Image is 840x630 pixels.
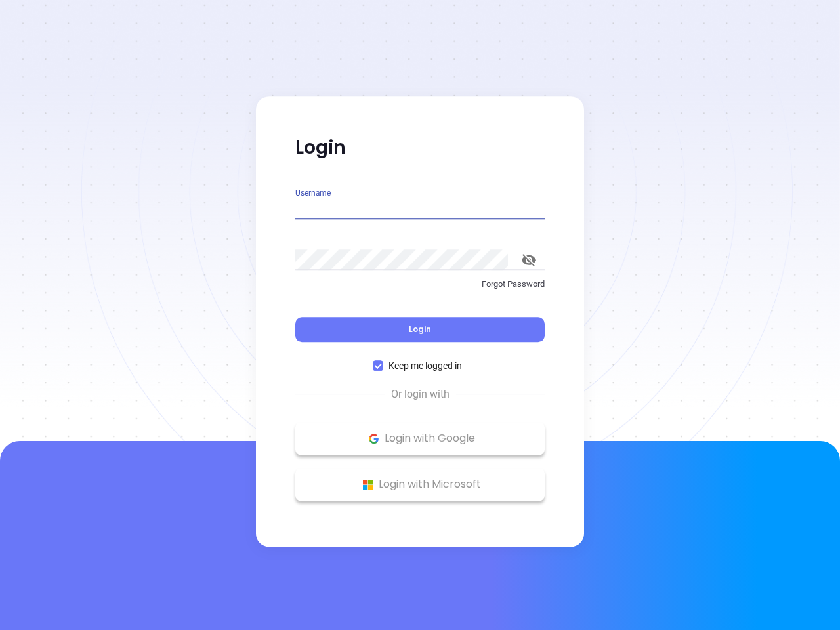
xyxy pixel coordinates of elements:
[383,358,467,373] span: Keep me logged in
[366,430,382,447] img: Google Logo
[360,476,376,493] img: Microsoft Logo
[302,474,538,494] p: Login with Microsoft
[295,278,545,291] p: Forgot Password
[385,387,456,402] span: Or login with
[302,429,538,448] p: Login with Google
[295,468,545,501] button: Microsoft Logo Login with Microsoft
[409,324,431,335] span: Login
[513,244,545,276] button: toggle password visibility
[295,422,545,455] button: Google Logo Login with Google
[295,317,545,342] button: Login
[295,189,331,197] label: Username
[295,278,545,301] a: Forgot Password
[295,136,545,159] p: Login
